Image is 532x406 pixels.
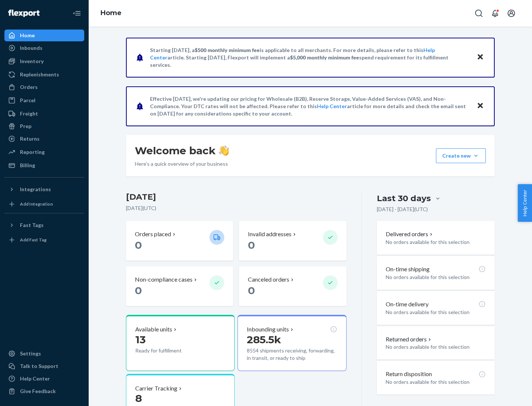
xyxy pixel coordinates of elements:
[20,148,45,156] div: Reporting
[504,6,519,21] button: Open account menu
[518,184,532,222] button: Help Center
[20,237,47,243] div: Add Fast Tag
[248,284,255,297] span: 0
[386,238,486,246] p: No orders available for this selection
[219,145,229,156] img: hand-wave emoji
[20,123,31,130] div: Prep
[126,204,347,212] p: [DATE] ( UTC )
[4,146,84,158] a: Reporting
[248,239,255,251] span: 0
[386,230,434,238] button: Delivered orders
[239,266,346,306] button: Canceled orders 0
[20,221,44,229] div: Fast Tags
[436,148,486,163] button: Create new
[135,284,142,297] span: 0
[20,71,59,78] div: Replenishments
[4,159,84,171] a: Billing
[135,239,142,251] span: 0
[135,384,177,393] p: Carrier Tracking
[248,230,291,238] p: Invalid addresses
[20,135,40,142] div: Returns
[317,103,347,109] a: Help Center
[4,385,84,397] button: Give Feedback
[150,95,470,117] p: Effective [DATE], we're updating our pricing for Wholesale (B2B), Reserve Storage, Value-Added Se...
[126,221,233,261] button: Orders placed 0
[4,198,84,210] a: Add Integration
[20,32,35,39] div: Home
[20,97,35,104] div: Parcel
[386,309,486,316] p: No orders available for this selection
[95,3,127,24] ol: breadcrumbs
[20,58,44,65] div: Inventory
[4,30,84,41] a: Home
[247,333,281,346] span: 285.5k
[386,265,430,273] p: On-time shipping
[20,162,35,169] div: Billing
[386,335,433,344] button: Returned orders
[4,234,84,246] a: Add Fast Tag
[135,333,146,346] span: 13
[238,315,346,371] button: Inbounding units285.5k8554 shipments receiving, forwarding, in transit, or ready to ship
[386,273,486,281] p: No orders available for this selection
[20,110,38,117] div: Freight
[135,230,171,238] p: Orders placed
[247,325,289,334] p: Inbounding units
[239,221,346,261] button: Invalid addresses 0
[386,300,429,309] p: On-time delivery
[386,370,432,378] p: Return disposition
[135,275,192,284] p: Non-compliance cases
[135,160,229,168] p: Here’s a quick overview of your business
[471,6,486,21] button: Open Search Box
[135,392,142,405] span: 8
[20,350,41,357] div: Settings
[150,47,470,69] p: Starting [DATE], a is applicable to all merchants. For more details, please refer to this article...
[386,378,486,386] p: No orders available for this selection
[20,83,38,91] div: Orders
[20,186,51,193] div: Integrations
[20,201,53,207] div: Add Integration
[135,325,172,334] p: Available units
[4,183,84,195] button: Integrations
[4,55,84,67] a: Inventory
[247,347,337,362] p: 8554 shipments receiving, forwarding, in transit, or ready to ship
[475,101,485,111] button: Close
[135,347,204,354] p: Ready for fulfillment
[4,219,84,231] button: Fast Tags
[248,275,289,284] p: Canceled orders
[20,362,58,370] div: Talk to Support
[290,54,359,61] span: $5,000 monthly minimum fee
[126,191,347,203] h3: [DATE]
[8,10,40,17] img: Flexport logo
[475,52,485,63] button: Close
[4,108,84,120] a: Freight
[126,315,235,371] button: Available units13Ready for fulfillment
[377,193,431,204] div: Last 30 days
[4,373,84,385] a: Help Center
[377,206,428,213] p: [DATE] - [DATE] ( UTC )
[386,343,486,351] p: No orders available for this selection
[69,6,84,21] button: Close Navigation
[488,6,502,21] button: Open notifications
[100,9,122,17] a: Home
[4,69,84,80] a: Replenishments
[20,388,56,395] div: Give Feedback
[195,47,260,53] span: $500 monthly minimum fee
[4,120,84,132] a: Prep
[20,375,50,382] div: Help Center
[20,44,42,52] div: Inbounds
[4,81,84,93] a: Orders
[4,348,84,359] a: Settings
[126,266,233,306] button: Non-compliance cases 0
[4,360,84,372] a: Talk to Support
[4,133,84,145] a: Returns
[4,94,84,106] a: Parcel
[135,144,229,157] h1: Welcome back
[4,42,84,54] a: Inbounds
